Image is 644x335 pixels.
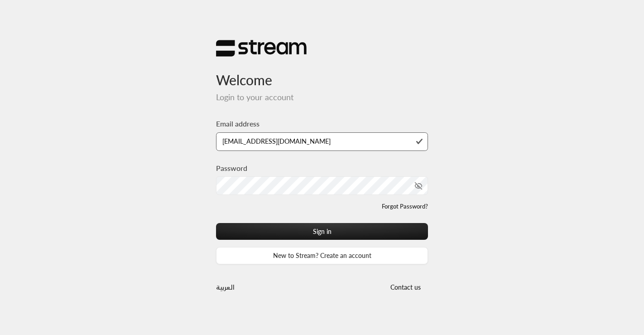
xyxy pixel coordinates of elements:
h3: Welcome [216,57,428,88]
a: Contact us [383,283,428,291]
button: Contact us [383,279,428,296]
input: Type your email here [216,132,428,151]
label: Password [216,163,247,174]
a: New to Stream? Create an account [216,247,428,264]
button: toggle password visibility [411,178,426,194]
label: Email address [216,118,260,129]
button: Sign in [216,223,428,240]
img: Stream Logo [216,39,307,57]
h5: Login to your account [216,92,428,102]
a: Forgot Password? [382,202,428,211]
a: العربية [216,279,235,296]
